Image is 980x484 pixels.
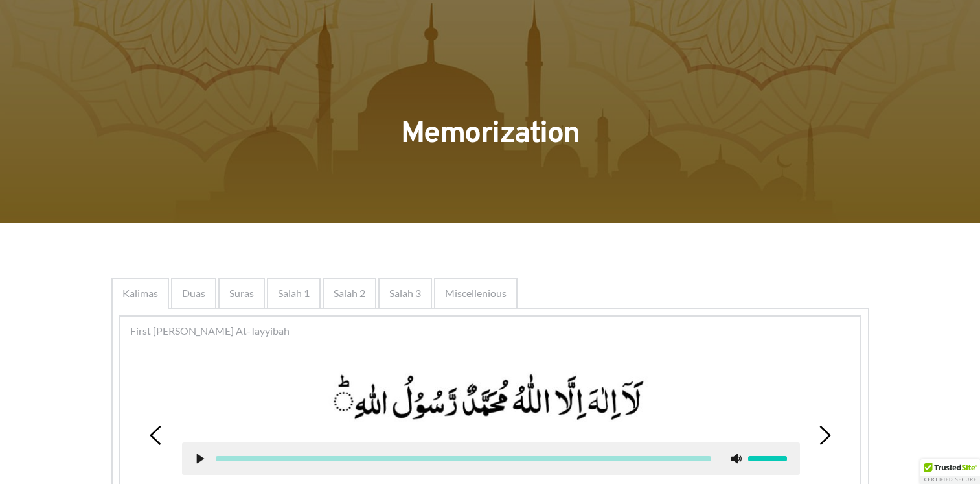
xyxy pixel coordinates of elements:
span: First [PERSON_NAME] At-Tayyibah [130,323,290,339]
span: Kalimas [122,285,158,301]
span: Suras [229,285,254,301]
span: Salah 3 [389,285,421,301]
span: Salah 2 [334,285,365,301]
span: Miscellenious [445,285,507,301]
span: Salah 1 [278,285,310,301]
div: TrustedSite Certified [920,459,980,484]
span: Memorization [401,115,580,154]
span: Duas [182,285,205,301]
